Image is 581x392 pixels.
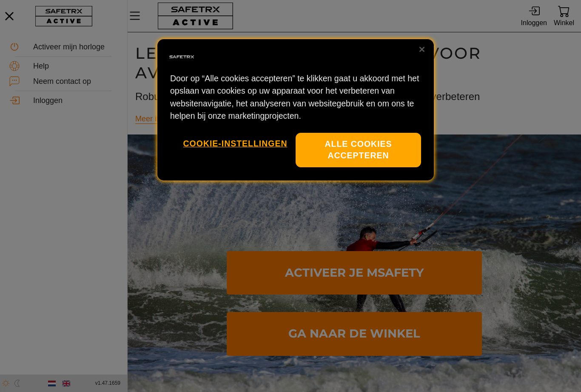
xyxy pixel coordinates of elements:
[170,72,421,122] p: Door op “Alle cookies accepteren” te klikken gaat u akkoord met het opslaan van cookies op uw app...
[168,43,195,71] img: Bedrijfslogo
[183,133,288,155] button: Cookie-instellingen
[296,133,421,167] button: Alle cookies accepteren
[157,39,434,180] div: Privacy
[413,40,431,59] button: Sluiten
